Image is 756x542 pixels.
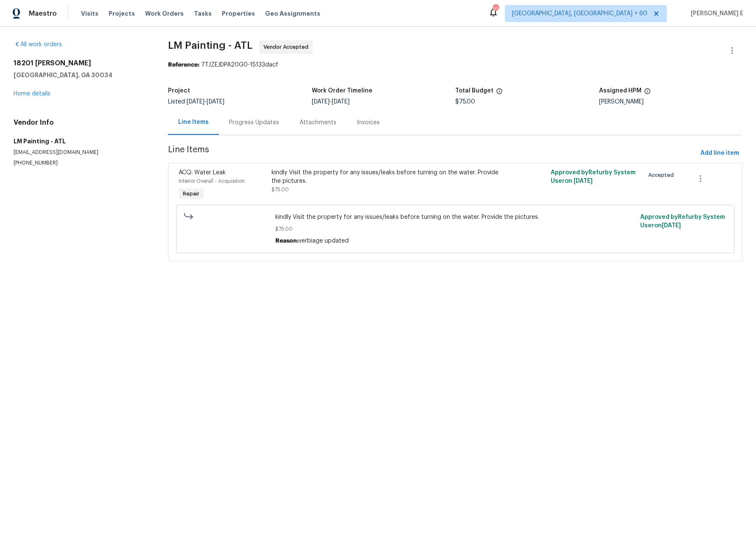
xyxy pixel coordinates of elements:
[687,9,743,18] span: [PERSON_NAME] E
[168,61,742,69] div: 7TJZEJDPA20G0-15133dacf
[229,118,279,127] div: Progress Updates
[697,145,742,161] button: Add line item
[179,190,203,198] span: Repair
[265,9,320,18] span: Geo Assignments
[648,171,677,179] span: Accepted
[272,187,289,192] span: $75.00
[300,118,336,127] div: Attachments
[168,145,697,161] span: Line Items
[332,99,350,105] span: [DATE]
[263,43,312,51] span: Vendor Accepted
[168,88,190,94] h5: Project
[179,170,226,176] span: ACQ: Water Leak
[275,213,635,221] span: kindly Visit the property for any issues/leaks before turning on the water. Provide the pictures.
[187,99,224,105] span: -
[512,9,647,18] span: [GEOGRAPHIC_DATA], [GEOGRAPHIC_DATA] + 60
[14,91,50,97] a: Home details
[299,238,349,244] span: verbiage updated
[272,168,499,185] div: kindly Visit the property for any issues/leaks before turning on the water. Provide the pictures.
[312,88,372,94] h5: Work Order Timeline
[599,88,641,94] h5: Assigned HPM
[145,9,184,18] span: Work Orders
[168,40,252,50] span: LM Painting - ATL
[455,99,475,105] span: $75.00
[178,118,209,126] div: Line Items
[574,178,593,184] span: [DATE]
[312,99,330,105] span: [DATE]
[168,62,199,68] b: Reference:
[357,118,380,127] div: Invoices
[551,170,636,184] span: Approved by Refurby System User on
[275,238,299,244] span: Reason:
[14,149,148,156] p: [EMAIL_ADDRESS][DOMAIN_NAME]
[207,99,224,105] span: [DATE]
[640,214,725,229] span: Approved by Refurby System User on
[81,9,98,18] span: Visits
[29,9,57,18] span: Maestro
[312,99,350,105] span: -
[644,88,651,99] span: The hpm assigned to this work order.
[14,118,148,127] h4: Vendor Info
[14,137,148,145] h5: LM Painting - ATL
[14,59,148,67] h2: 18201 [PERSON_NAME]
[599,99,743,105] div: [PERSON_NAME]
[14,159,148,167] p: [PHONE_NUMBER]
[275,225,635,233] span: $75.00
[179,179,245,184] span: Interior Overall - Acquisition
[455,88,493,94] h5: Total Budget
[700,148,739,159] span: Add line item
[14,71,148,79] h5: [GEOGRAPHIC_DATA], GA 30034
[493,5,498,14] div: 703
[662,223,681,229] span: [DATE]
[14,42,62,47] a: All work orders
[496,88,503,99] span: The total cost of line items that have been proposed by Opendoor. This sum includes line items th...
[109,9,135,18] span: Projects
[168,99,224,105] span: Listed
[187,99,204,105] span: [DATE]
[222,9,255,18] span: Properties
[194,11,212,17] span: Tasks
